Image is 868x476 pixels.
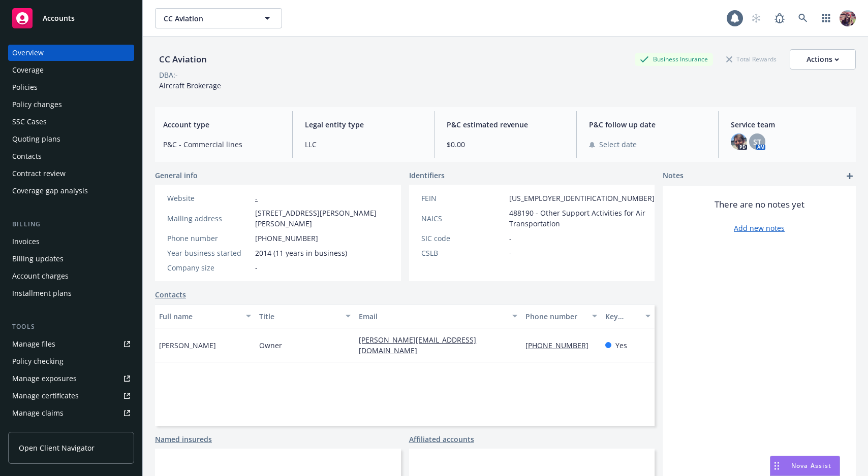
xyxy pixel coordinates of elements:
[12,96,62,113] div: Policy changes
[663,170,684,182] span: Notes
[8,405,134,421] a: Manage claims
[421,248,505,258] div: CSLB
[12,251,64,267] div: Billing updates
[255,304,355,328] button: Title
[525,311,586,322] div: Phone number
[12,148,42,164] div: Contacts
[12,45,44,61] div: Overview
[12,388,79,404] div: Manage certificates
[8,114,134,130] a: SSC Cases
[155,304,255,328] button: Full name
[721,53,782,65] div: Total Rewards
[155,53,211,66] div: CC Aviation
[525,341,597,350] a: [PHONE_NUMBER]
[359,335,476,355] a: [PERSON_NAME][EMAIL_ADDRESS][DOMAIN_NAME]
[790,49,856,70] button: Actions
[793,8,813,28] a: Search
[509,233,512,244] span: -
[12,114,47,130] div: SSC Cases
[155,289,186,300] a: Contacts
[19,443,95,453] span: Open Client Navigator
[163,139,280,150] span: P&C - Commercial lines
[409,170,445,181] span: Identifiers
[255,193,258,203] a: -
[753,137,761,147] span: ST
[8,79,134,95] a: Policies
[421,213,505,224] div: NAICS
[8,131,134,147] a: Quoting plans
[43,14,75,22] span: Accounts
[355,304,521,328] button: Email
[589,119,706,130] span: P&C follow up date
[167,193,251,203] div: Website
[167,248,251,258] div: Year business started
[8,4,134,32] a: Accounts
[509,208,655,229] span: 488190 - Other Support Activities for Air Transportation
[447,119,564,130] span: P&C estimated revenue
[807,50,839,69] div: Actions
[159,70,178,80] div: DBA: -
[8,336,134,352] a: Manage files
[8,45,134,61] a: Overview
[167,213,251,224] div: Mailing address
[615,340,627,351] span: Yes
[447,139,564,150] span: $0.00
[731,119,848,130] span: Service team
[305,119,422,130] span: Legal entity type
[8,370,134,387] a: Manage exposures
[8,148,134,164] a: Contacts
[8,268,134,284] a: Account charges
[509,248,512,258] span: -
[12,131,60,147] div: Quoting plans
[255,233,318,244] span: [PHONE_NUMBER]
[167,233,251,244] div: Phone number
[359,311,506,322] div: Email
[12,165,66,182] div: Contract review
[12,285,72,301] div: Installment plans
[163,119,280,130] span: Account type
[409,434,474,445] a: Affiliated accounts
[12,62,44,78] div: Coverage
[8,251,134,267] a: Billing updates
[769,8,790,28] a: Report a Bug
[8,388,134,404] a: Manage certificates
[8,322,134,332] div: Tools
[164,13,252,24] span: CC Aviation
[521,304,601,328] button: Phone number
[12,268,69,284] div: Account charges
[605,311,639,322] div: Key contact
[259,311,340,322] div: Title
[844,170,856,182] a: add
[791,461,831,470] span: Nova Assist
[8,96,134,113] a: Policy changes
[255,262,258,273] span: -
[12,336,55,352] div: Manage files
[770,456,783,475] div: Drag to move
[8,219,134,229] div: Billing
[715,198,804,211] span: There are no notes yet
[155,434,212,445] a: Named insureds
[12,183,88,199] div: Coverage gap analysis
[734,223,785,233] a: Add new notes
[255,248,347,258] span: 2014 (11 years in business)
[601,304,655,328] button: Key contact
[305,139,422,150] span: LLC
[8,165,134,182] a: Contract review
[12,233,40,250] div: Invoices
[159,340,216,351] span: [PERSON_NAME]
[259,340,282,351] span: Owner
[155,8,282,28] button: CC Aviation
[8,183,134,199] a: Coverage gap analysis
[421,193,505,203] div: FEIN
[840,10,856,26] img: photo
[8,285,134,301] a: Installment plans
[421,233,505,244] div: SIC code
[167,262,251,273] div: Company size
[599,139,637,150] span: Select date
[12,353,64,369] div: Policy checking
[155,170,198,181] span: General info
[8,353,134,369] a: Policy checking
[8,233,134,250] a: Invoices
[731,133,747,150] img: photo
